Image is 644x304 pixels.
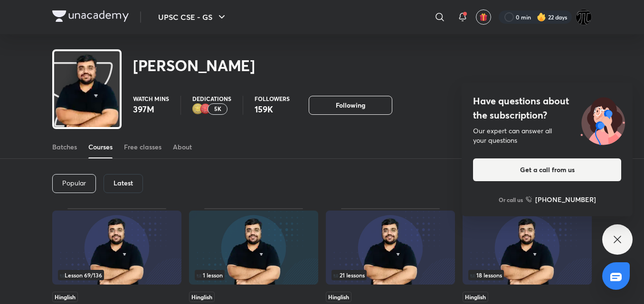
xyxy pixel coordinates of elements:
[333,272,365,278] span: 21 lessons
[331,270,449,280] div: infocontainer
[214,106,221,112] p: 5K
[255,103,290,115] p: 159K
[473,94,621,122] h4: Have questions about the subscription?
[499,195,523,204] p: Or call us
[58,270,176,280] div: infosection
[124,136,161,158] a: Free classes
[54,53,120,138] img: class
[336,101,365,110] span: Following
[255,96,290,101] p: Followers
[52,10,129,22] img: Company Logo
[331,270,449,280] div: infosection
[173,136,192,158] a: About
[526,194,596,204] a: [PHONE_NUMBER]
[189,292,215,302] span: Hinglish
[52,211,181,285] img: Thumbnail
[573,94,633,145] img: ttu_illustration_new.svg
[331,270,449,280] div: left
[52,136,77,158] a: Batches
[192,96,231,101] p: Dedications
[189,211,318,285] img: Thumbnail
[197,272,223,278] span: 1 lesson
[326,292,351,302] span: Hinglish
[52,10,129,24] a: Company Logo
[124,142,161,152] div: Free classes
[52,292,78,302] span: Hinglish
[468,270,586,280] div: left
[479,13,488,21] img: avatar
[473,158,621,181] button: Get a call from us
[468,270,586,280] div: infosection
[200,103,211,115] img: educator badge1
[114,179,133,187] h6: Latest
[576,9,592,25] img: Watcher
[309,96,392,115] button: Following
[133,56,255,75] h2: [PERSON_NAME]
[88,136,113,158] a: Courses
[470,272,502,278] span: 18 lessons
[88,142,113,152] div: Courses
[152,8,233,27] button: UPSC CSE - GS
[537,12,546,22] img: streak
[463,292,488,302] span: Hinglish
[62,179,86,187] p: Popular
[133,103,169,115] p: 397M
[195,270,313,280] div: infosection
[463,211,592,285] img: Thumbnail
[192,103,204,115] img: educator badge2
[473,126,621,145] div: Our expert can answer all your questions
[58,270,176,280] div: infocontainer
[133,96,169,101] p: Watch mins
[52,142,77,152] div: Batches
[468,270,586,280] div: infocontainer
[535,194,596,204] h6: [PHONE_NUMBER]
[195,270,313,280] div: left
[60,272,102,278] span: Lesson 69 / 136
[326,211,455,285] img: Thumbnail
[195,270,313,280] div: infocontainer
[476,9,491,25] button: avatar
[58,270,176,280] div: left
[173,142,192,152] div: About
